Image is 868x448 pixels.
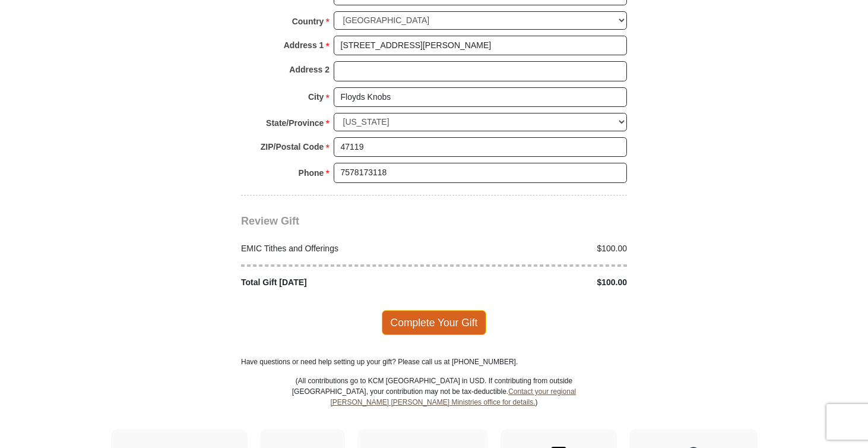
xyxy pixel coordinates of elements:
strong: Address 1 [284,37,324,53]
div: $100.00 [434,276,633,289]
strong: ZIP/Postal Code [261,138,324,155]
strong: Phone [299,165,324,181]
span: Complete Your Gift [382,310,487,335]
p: Have questions or need help setting up your gift? Please call us at [PHONE_NUMBER]. [241,356,627,367]
strong: State/Province [266,115,324,131]
strong: City [308,89,324,105]
a: Contact your regional [PERSON_NAME] [PERSON_NAME] Ministries office for details. [330,387,576,406]
div: $100.00 [434,242,633,255]
span: Review Gift [241,215,299,227]
p: (All contributions go to KCM [GEOGRAPHIC_DATA] in USD. If contributing from outside [GEOGRAPHIC_D... [292,376,576,429]
strong: Country [292,13,324,30]
div: Total Gift [DATE] [235,276,435,289]
strong: Address 2 [289,61,330,78]
div: EMIC Tithes and Offerings [235,242,435,255]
